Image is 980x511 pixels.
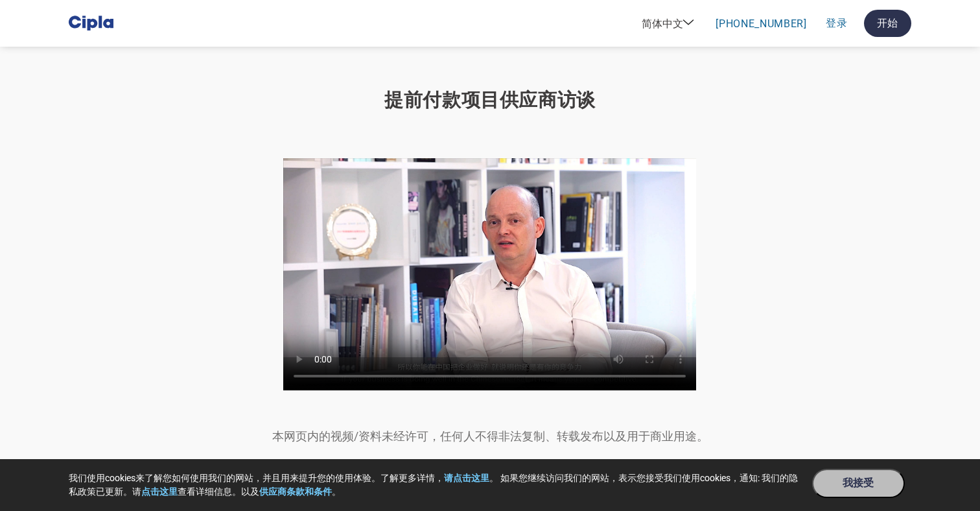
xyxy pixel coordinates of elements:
[69,8,113,36] img: Cipla
[272,428,708,445] p: 本网页内的视频/资料未经许可，任何人不得非法复制、转载发布以及用于商业用途。
[716,18,806,30] a: [PHONE_NUMBER]
[444,473,489,483] a: 请点击这里
[864,10,911,37] a: 开始
[141,486,178,497] a: 点击这里
[826,17,847,30] a: 登录
[69,471,799,499] p: 我们使用cookies来了解您如何使用我们的网站，并且用来提升您的使用体验。了解更多详情， 。 如果您继续访问我们的网站，表示您接受我们使用cookies，通知: 我们的隐私政策已更新。请 查看...
[812,469,905,498] button: 我接受
[259,486,332,497] a: 供应商条款和条件
[384,88,595,113] h3: 提前付款项目供应商访谈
